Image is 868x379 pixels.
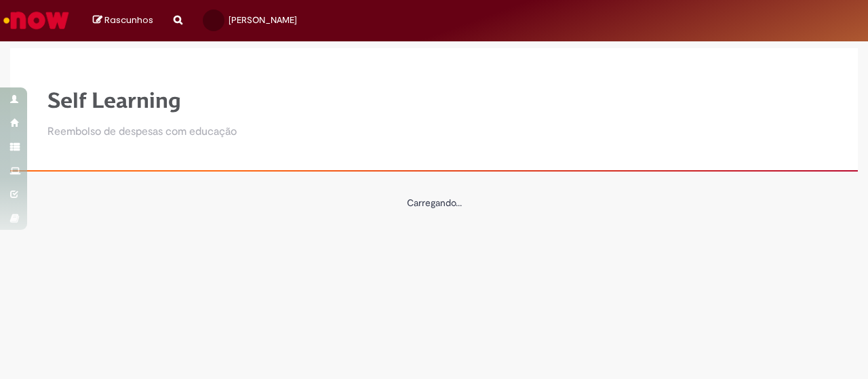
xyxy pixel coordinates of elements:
[47,89,237,113] h1: Self Learning
[229,14,297,26] span: [PERSON_NAME]
[47,196,821,210] center: Carregando...
[47,126,237,138] h2: Reembolso de despesas com educação
[104,14,153,26] span: Rascunhos
[1,7,71,34] img: ServiceNow
[93,14,153,27] a: Rascunhos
